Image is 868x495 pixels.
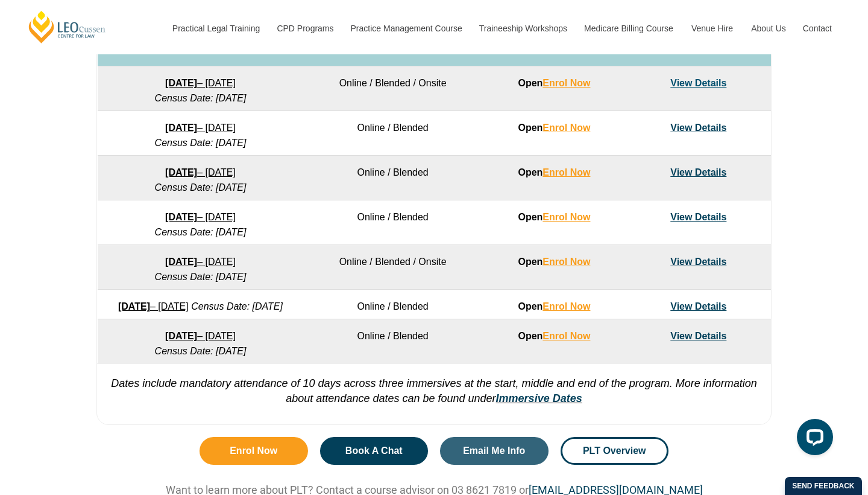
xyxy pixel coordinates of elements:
[155,272,247,282] em: Census Date: [DATE]
[165,212,197,222] strong: [DATE]
[200,437,308,465] a: Enrol Now
[583,446,646,456] span: PLT Overview
[670,331,726,341] a: View Details
[670,123,726,133] a: View Details
[575,2,682,54] a: Medicare Billing Course
[542,301,590,311] a: Enrol Now
[518,331,590,341] strong: Open
[303,111,482,156] td: Online / Blended
[268,2,341,54] a: CPD Programs
[303,66,482,111] td: Online / Blended / Onsite
[542,212,590,222] a: Enrol Now
[463,446,525,456] span: Email Me Info
[111,377,757,404] em: Dates include mandatory attendance of 10 days across three immersives at the start, middle and en...
[165,257,236,267] a: [DATE]– [DATE]
[670,301,726,311] a: View Details
[542,123,590,133] a: Enrol Now
[787,414,838,465] iframe: LiveChat chat widget
[165,167,197,177] strong: [DATE]
[542,167,590,177] a: Enrol Now
[165,78,236,88] a: [DATE]– [DATE]
[742,2,794,54] a: About Us
[670,212,726,222] a: View Details
[165,78,197,88] strong: [DATE]
[320,437,429,465] a: Book A Chat
[165,123,236,133] a: [DATE]– [DATE]
[670,257,726,267] a: View Details
[165,331,236,341] a: [DATE]– [DATE]
[165,212,236,222] a: [DATE]– [DATE]
[670,167,726,177] a: View Details
[518,301,590,311] strong: Open
[27,10,107,44] a: [PERSON_NAME] Centre for Law
[303,245,482,290] td: Online / Blended / Onsite
[518,212,590,222] strong: Open
[345,446,403,456] span: Book A Chat
[165,167,236,177] a: [DATE]– [DATE]
[163,2,268,54] a: Practical Legal Training
[165,257,197,267] strong: [DATE]
[303,290,482,319] td: Online / Blended
[561,437,669,465] a: PLT Overview
[518,257,590,267] strong: Open
[155,182,247,193] em: Census Date: [DATE]
[496,392,582,404] a: Immersive Dates
[518,123,590,133] strong: Open
[118,301,150,311] strong: [DATE]
[155,138,247,148] em: Census Date: [DATE]
[165,123,197,133] strong: [DATE]
[155,93,247,103] em: Census Date: [DATE]
[518,78,590,88] strong: Open
[518,167,590,177] strong: Open
[303,200,482,245] td: Online / Blended
[191,301,283,311] em: Census Date: [DATE]
[542,331,590,341] a: Enrol Now
[118,301,189,311] a: [DATE]– [DATE]
[440,437,549,465] a: Email Me Info
[165,331,197,341] strong: [DATE]
[794,2,841,54] a: Contact
[542,78,590,88] a: Enrol Now
[230,446,277,456] span: Enrol Now
[670,78,726,88] a: View Details
[155,227,247,237] em: Census Date: [DATE]
[342,2,470,54] a: Practice Management Course
[303,156,482,200] td: Online / Blended
[682,2,742,54] a: Venue Hire
[155,346,247,356] em: Census Date: [DATE]
[303,319,482,364] td: Online / Blended
[470,2,575,54] a: Traineeship Workshops
[542,257,590,267] a: Enrol Now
